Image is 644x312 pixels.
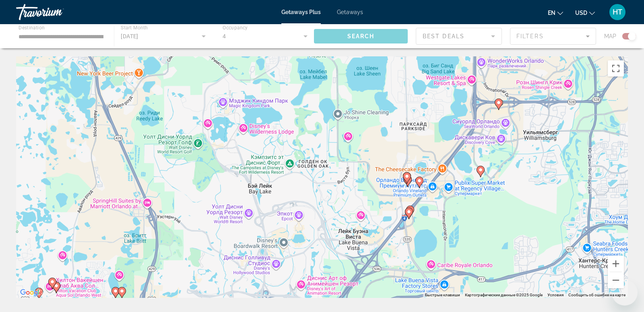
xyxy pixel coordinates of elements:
a: Getaways [337,9,363,15]
button: Быстрые клавиши [425,292,460,298]
button: Уменьшить [608,272,624,288]
button: Change currency [575,7,595,19]
a: Getaways Plus [281,9,321,15]
button: Включить полноэкранный режим [608,60,624,76]
iframe: Кнопка запуска окна обмена сообщениями [612,280,638,306]
span: en [548,10,555,16]
a: Сообщить об ошибке на карте [568,293,625,297]
button: Change language [548,7,563,19]
a: Условия (ссылка откроется в новой вкладке) [547,293,563,297]
img: Google [18,287,45,298]
span: USD [575,10,587,16]
a: Открыть эту область в Google Картах (в новом окне) [18,287,45,298]
span: HT [613,8,622,16]
button: Увеличить [608,256,624,272]
button: User Menu [607,4,628,21]
a: Travorium [16,2,97,23]
span: Картографические данные ©2025 Google [465,293,543,297]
